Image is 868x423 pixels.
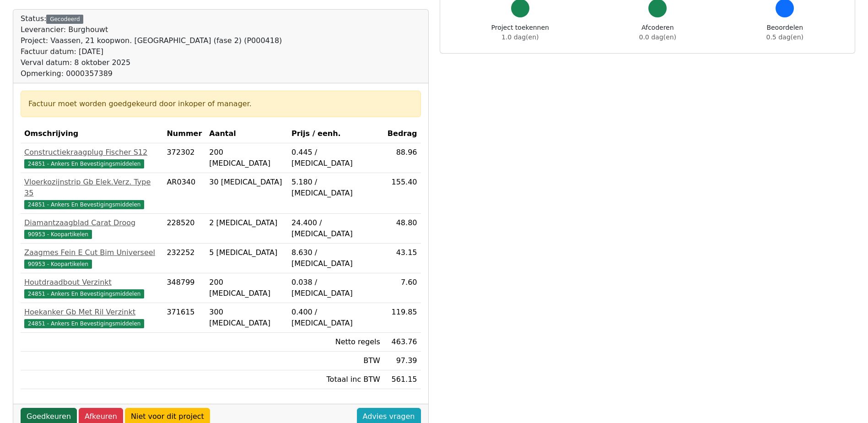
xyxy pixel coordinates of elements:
[766,23,803,42] div: Beoordelen
[24,200,144,209] span: 24851 - Ankers En Bevestigingsmiddelen
[384,125,421,143] th: Bedrag
[24,147,159,169] a: Constructiekraagplug Fischer S1224851 - Ankers En Bevestigingsmiddelen
[24,230,92,239] span: 90953 - Koopartikelen
[24,277,159,299] a: Houtdraadbout Verzinkt24851 - Ankers En Bevestigingsmiddelen
[291,147,380,169] div: 0.445 / [MEDICAL_DATA]
[24,319,144,328] span: 24851 - Ankers En Bevestigingsmiddelen
[21,68,282,79] div: Opmerking: 0000357389
[24,147,159,158] div: Constructiekraagplug Fischer S12
[209,277,284,299] div: 200 [MEDICAL_DATA]
[384,173,421,214] td: 155.40
[291,307,380,329] div: 0.400 / [MEDICAL_DATA]
[163,143,205,173] td: 372302
[21,57,282,68] div: Verval datum: 8 oktober 2025
[24,159,144,168] span: 24851 - Ankers En Bevestigingsmiddelen
[24,260,92,269] span: 90953 - Koopartikelen
[288,333,384,352] td: Netto regels
[291,177,380,199] div: 5.180 / [MEDICAL_DATA]
[209,177,284,188] div: 30 [MEDICAL_DATA]
[288,370,384,389] td: Totaal inc BTW
[209,307,284,329] div: 300 [MEDICAL_DATA]
[384,333,421,352] td: 463.76
[46,15,83,24] div: Gecodeerd
[24,289,144,298] span: 24851 - Ankers En Bevestigingsmiddelen
[491,23,549,42] div: Project toekennen
[384,273,421,303] td: 7.60
[24,217,159,228] div: Diamantzaagblad Carat Droog
[639,33,676,41] span: 0.0 dag(en)
[501,33,539,41] span: 1.0 dag(en)
[21,13,282,79] div: Status:
[288,125,384,143] th: Prijs / eenh.
[21,35,282,46] div: Project: Vaassen, 21 koopwon. [GEOGRAPHIC_DATA] (fase 2) (P000418)
[384,143,421,173] td: 88.96
[24,217,159,239] a: Diamantzaagblad Carat Droog90953 - Koopartikelen
[209,217,284,228] div: 2 [MEDICAL_DATA]
[291,247,380,269] div: 8.630 / [MEDICAL_DATA]
[21,46,282,57] div: Factuur datum: [DATE]
[24,307,159,329] a: Hoekanker Gb Met Ril Verzinkt24851 - Ankers En Bevestigingsmiddelen
[24,177,159,199] div: Vloerkozijnstrip Gb Elek.Verz. Type 35
[209,147,284,169] div: 200 [MEDICAL_DATA]
[163,273,205,303] td: 348799
[163,303,205,333] td: 371615
[24,177,159,210] a: Vloerkozijnstrip Gb Elek.Verz. Type 3524851 - Ankers En Bevestigingsmiddelen
[163,125,205,143] th: Nummer
[163,244,205,273] td: 232252
[24,247,159,269] a: Zaagmes Fein E Cut Bim Universeel90953 - Koopartikelen
[21,125,163,143] th: Omschrijving
[205,125,288,143] th: Aantal
[28,98,413,109] div: Factuur moet worden goedgekeurd door inkoper of manager.
[163,173,205,214] td: AR0340
[384,214,421,244] td: 48.80
[291,277,380,299] div: 0.038 / [MEDICAL_DATA]
[24,277,159,288] div: Houtdraadbout Verzinkt
[291,217,380,239] div: 24.400 / [MEDICAL_DATA]
[766,33,803,41] span: 0.5 dag(en)
[163,214,205,244] td: 228520
[288,352,384,370] td: BTW
[21,24,282,35] div: Leverancier: Burghouwt
[384,303,421,333] td: 119.85
[24,307,159,318] div: Hoekanker Gb Met Ril Verzinkt
[384,370,421,389] td: 561.15
[639,23,676,42] div: Afcoderen
[384,244,421,273] td: 43.15
[384,352,421,370] td: 97.39
[24,247,159,258] div: Zaagmes Fein E Cut Bim Universeel
[209,247,284,258] div: 5 [MEDICAL_DATA]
